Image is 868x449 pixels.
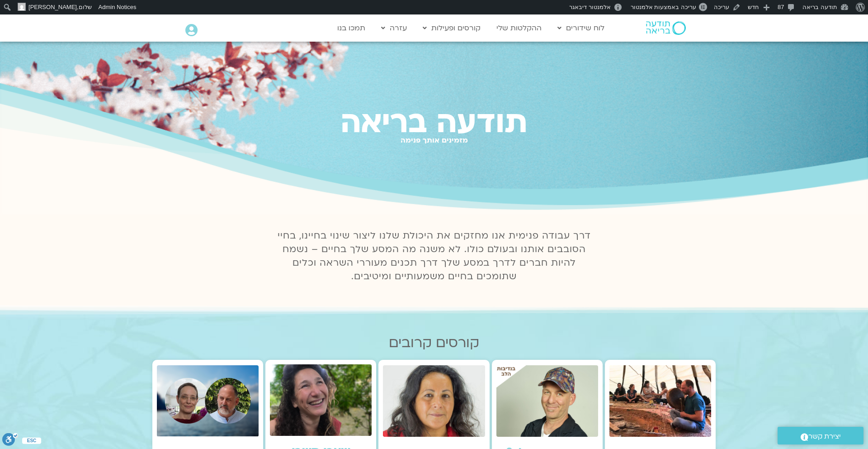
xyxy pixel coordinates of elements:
a: ההקלטות שלי [492,19,546,37]
h2: קורסים קרובים [152,335,716,351]
a: עזרה [377,19,411,37]
img: תודעה בריאה [646,21,686,35]
span: יצירת קשר [808,430,841,443]
span: עריכה באמצעות אלמנטור [631,4,696,10]
a: תמכו בנו [333,19,370,37]
p: דרך עבודה פנימית אנו מחזקים את היכולת שלנו ליצור שינוי בחיינו, בחיי הסובבים אותנו ובעולם כולו. לא... [272,229,596,283]
a: יצירת קשר [778,427,863,444]
a: לוח שידורים [553,19,609,37]
a: קורסים ופעילות [418,19,485,37]
span: [PERSON_NAME] [28,4,77,10]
